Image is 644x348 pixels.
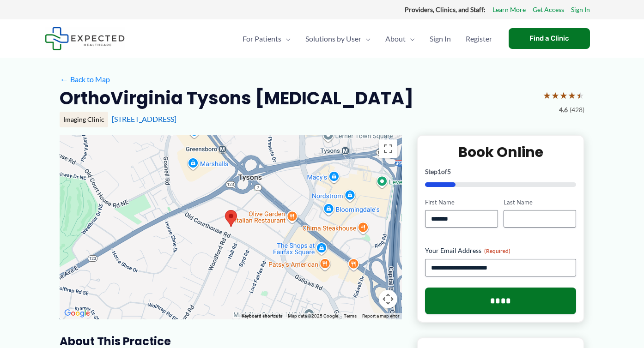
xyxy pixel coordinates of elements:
[568,87,576,104] span: ★
[570,104,584,116] span: (428)
[281,23,291,55] span: Menu Toggle
[243,23,281,55] span: For Patients
[112,114,176,123] a: [STREET_ADDRESS]
[235,23,499,55] nav: Primary Site Navigation
[571,4,590,16] a: Sign In
[430,23,451,55] span: Sign In
[447,168,451,175] span: 5
[45,27,125,50] img: Expected Healthcare Logo - side, dark font, small
[425,246,576,255] label: Your Email Address
[425,168,576,175] p: Step of
[509,28,590,49] a: Find a Clinic
[437,168,441,175] span: 1
[559,104,568,116] span: 4.6
[504,198,576,207] label: Last Name
[361,23,371,55] span: Menu Toggle
[242,313,282,319] button: Keyboard shortcuts
[344,313,357,318] a: Terms (opens in new tab)
[62,307,92,319] img: Google
[543,87,551,104] span: ★
[484,247,510,254] span: (Required)
[379,290,397,308] button: Map camera controls
[425,143,576,161] h2: Book Online
[406,23,415,55] span: Menu Toggle
[492,4,526,16] a: Learn More
[378,23,422,55] a: AboutMenu Toggle
[60,112,108,127] div: Imaging Clinic
[405,6,486,13] strong: Providers, Clinics, and Staff:
[551,87,559,104] span: ★
[533,4,564,16] a: Get Access
[60,87,413,109] h2: OrthoVirginia Tysons [MEDICAL_DATA]
[305,23,361,55] span: Solutions by User
[235,23,298,55] a: For PatientsMenu Toggle
[466,23,492,55] span: Register
[425,198,498,207] label: First Name
[62,307,92,319] a: Open this area in Google Maps (opens a new window)
[559,87,568,104] span: ★
[379,139,397,158] button: Toggle fullscreen view
[288,313,338,318] span: Map data ©2025 Google
[362,313,399,318] a: Report a map error
[60,72,110,86] a: ←Back to Map
[385,23,406,55] span: About
[60,75,68,84] span: ←
[422,23,458,55] a: Sign In
[576,87,584,104] span: ★
[298,23,378,55] a: Solutions by UserMenu Toggle
[458,23,499,55] a: Register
